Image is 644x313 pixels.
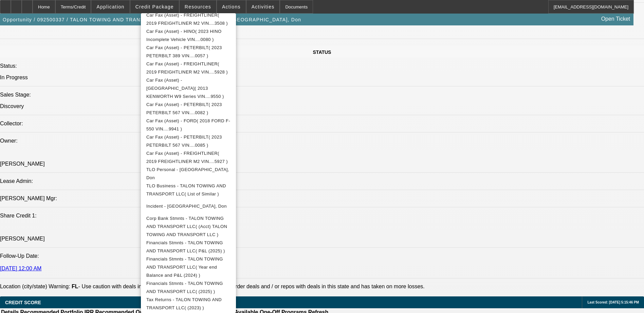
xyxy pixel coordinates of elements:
[141,11,236,27] button: Car Fax (Asset) - FREIGHTLINER( 2019 FREIGHTLINER M2 VIN....3508 )
[141,166,236,182] button: TLO Personal - Nottingham, Don
[141,133,236,149] button: Car Fax (Asset) - PETERBILT( 2023 PETERBILT 567 VIN....0085 )
[146,204,227,209] span: Incident - [GEOGRAPHIC_DATA], Don
[146,183,226,196] span: TLO Business - TALON TOWING AND TRANSPORT LLC( List of Similar )
[146,29,221,42] span: Car Fax (Asset) - HINO( 2023 HINO Incomplete Vehicle VIN....0080 )
[146,45,222,58] span: Car Fax (Asset) - PETERBILT( 2023 PETERBILT 389 VIN....0057 )
[141,239,236,255] button: Financials Stmnts - TALON TOWING AND TRANSPORT LLC( P&L (2025) )
[146,297,222,310] span: Tax Returns - TALON TOWING AND TRANSPORT LLC( (2023) )
[146,240,225,253] span: Financials Stmnts - TALON TOWING AND TRANSPORT LLC( P&L (2025) )
[141,149,236,166] button: Car Fax (Asset) - FREIGHTLINER( 2019 FREIGHTLINER M2 VIN....5927 )
[146,167,229,180] span: TLO Personal - [GEOGRAPHIC_DATA], Don
[141,117,236,133] button: Car Fax (Asset) - FORD( 2018 FORD F-550 VIN....9941 )
[146,151,228,164] span: Car Fax (Asset) - FREIGHTLINER( 2019 FREIGHTLINER M2 VIN....5927 )
[146,134,222,148] span: Car Fax (Asset) - PETERBILT( 2023 PETERBILT 567 VIN....0085 )
[141,296,236,312] button: Tax Returns - TALON TOWING AND TRANSPORT LLC( (2023) )
[141,198,236,214] button: Incident - Nottingham, Don
[141,182,236,198] button: TLO Business - TALON TOWING AND TRANSPORT LLC( List of Similar )
[141,44,236,60] button: Car Fax (Asset) - PETERBILT( 2023 PETERBILT 389 VIN....0057 )
[141,255,236,279] button: Financials Stmnts - TALON TOWING AND TRANSPORT LLC( Year end Balance and P&L (2024) )
[146,118,230,131] span: Car Fax (Asset) - FORD( 2018 FORD F-550 VIN....9941 )
[141,60,236,76] button: Car Fax (Asset) - FREIGHTLINER( 2019 FREIGHTLINER M2 VIN....5928 )
[141,279,236,296] button: Financials Stmnts - TALON TOWING AND TRANSPORT LLC( (2025) )
[141,101,236,117] button: Car Fax (Asset) - PETERBILT( 2023 PETERBILT 567 VIN....0082 )
[146,13,228,26] span: Car Fax (Asset) - FREIGHTLINER( 2019 FREIGHTLINER M2 VIN....3508 )
[146,102,222,115] span: Car Fax (Asset) - PETERBILT( 2023 PETERBILT 567 VIN....0082 )
[146,281,223,294] span: Financials Stmnts - TALON TOWING AND TRANSPORT LLC( (2025) )
[146,61,228,75] span: Car Fax (Asset) - FREIGHTLINER( 2019 FREIGHTLINER M2 VIN....5928 )
[141,76,236,101] button: Car Fax (Asset) - KENWORTH( 2013 KENWORTH W9 Series VIN....9550 )
[141,214,236,239] button: Corp Bank Stmnts - TALON TOWING AND TRANSPORT LLC( (Acct) TALON TOWING AND TRANSPORT LLC )
[141,27,236,44] button: Car Fax (Asset) - HINO( 2023 HINO Incomplete Vehicle VIN....0080 )
[146,256,223,278] span: Financials Stmnts - TALON TOWING AND TRANSPORT LLC( Year end Balance and P&L (2024) )
[146,216,227,237] span: Corp Bank Stmnts - TALON TOWING AND TRANSPORT LLC( (Acct) TALON TOWING AND TRANSPORT LLC )
[146,78,224,99] span: Car Fax (Asset) - [GEOGRAPHIC_DATA]( 2013 KENWORTH W9 Series VIN....9550 )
